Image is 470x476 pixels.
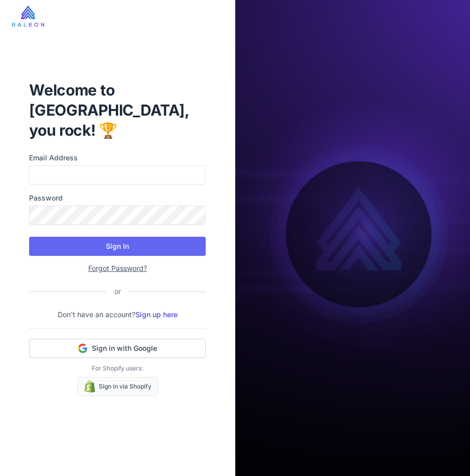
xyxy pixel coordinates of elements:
[29,80,206,140] h1: Welcome to [GEOGRAPHIC_DATA], you rock! 🏆
[29,364,206,373] p: For Shopify users:
[29,339,206,358] button: Sign in with Google
[92,343,157,353] span: Sign in with Google
[29,237,206,256] button: Sign In
[88,264,147,272] a: Forgot Password?
[77,377,158,396] a: Sign in via Shopify
[106,286,129,297] div: or
[12,6,44,27] img: raleon-logo-whitebg.9aac0268.jpg
[29,193,206,204] label: Password
[29,309,206,320] p: Don't have an account?
[135,310,178,319] a: Sign up here
[29,152,206,163] label: Email Address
